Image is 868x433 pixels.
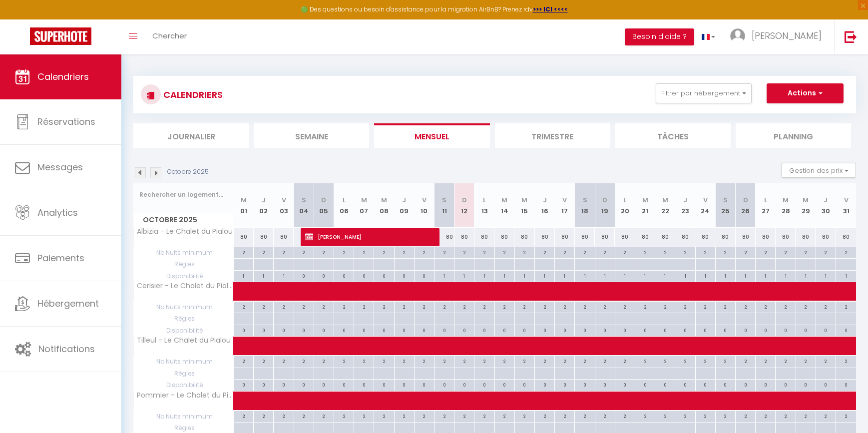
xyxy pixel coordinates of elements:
[696,247,715,257] div: 2
[294,271,314,280] div: 0
[736,183,756,228] th: 26
[515,271,534,280] div: 1
[374,247,394,257] div: 2
[595,228,615,246] div: 80
[395,302,414,311] div: 2
[514,228,534,246] div: 80
[752,29,822,42] span: [PERSON_NAME]
[555,228,575,246] div: 80
[816,271,836,280] div: 1
[139,186,228,204] input: Rechercher un logement...
[334,325,354,335] div: 0
[254,356,273,366] div: 2
[234,302,253,311] div: 2
[254,247,273,257] div: 2
[836,356,856,366] div: 2
[501,195,507,205] abbr: M
[575,302,594,311] div: 2
[655,271,675,280] div: 1
[454,302,474,311] div: 2
[675,247,695,257] div: 2
[234,325,253,335] div: 0
[415,271,434,280] div: 0
[454,228,474,246] div: 80
[782,163,856,178] button: Gestion des prix
[394,183,414,228] th: 09
[274,228,294,246] div: 80
[495,380,514,389] div: 0
[615,356,635,366] div: 2
[133,123,249,148] li: Journalier
[723,19,834,54] a: ... [PERSON_NAME]
[796,228,816,246] div: 80
[474,183,494,228] th: 13
[555,247,574,257] div: 2
[374,271,394,280] div: 0
[796,325,816,335] div: 0
[354,302,374,311] div: 2
[555,183,575,228] th: 17
[135,282,235,290] span: Cerisier - Le Chalet du Pialou
[274,183,294,228] th: 03
[415,380,434,389] div: 0
[354,271,374,280] div: 0
[134,302,233,313] span: Nb Nuits minimum
[703,195,708,205] abbr: V
[555,325,574,335] div: 0
[274,271,293,280] div: 1
[715,228,735,246] div: 80
[515,302,534,311] div: 2
[135,337,231,344] span: Tilleul - Le Chalet du Pialou
[254,183,274,228] th: 02
[354,325,374,335] div: 0
[483,195,486,205] abbr: L
[535,183,555,228] th: 16
[354,380,374,389] div: 0
[495,247,514,257] div: 2
[134,259,233,270] span: Règles
[494,183,514,228] th: 14
[555,271,574,280] div: 1
[343,195,346,205] abbr: L
[776,183,796,228] th: 28
[595,183,615,228] th: 19
[533,5,568,13] a: >>> ICI <<<<
[615,271,635,280] div: 1
[642,195,648,205] abbr: M
[675,356,695,366] div: 2
[776,247,795,257] div: 2
[254,228,274,246] div: 80
[495,123,610,148] li: Trimestre
[716,247,735,257] div: 2
[134,325,233,336] span: Disponibilité
[535,325,554,335] div: 0
[514,183,534,228] th: 15
[696,325,715,335] div: 0
[254,123,369,148] li: Semaine
[845,30,857,43] img: logout
[415,325,434,335] div: 0
[134,213,233,227] span: Octobre 2025
[615,228,635,246] div: 80
[395,271,414,280] div: 0
[134,368,233,379] span: Règles
[736,228,756,246] div: 80
[254,302,273,311] div: 2
[675,302,695,311] div: 2
[675,271,695,280] div: 1
[756,302,775,311] div: 2
[462,195,467,205] abbr: D
[37,297,99,310] span: Hébergement
[395,325,414,335] div: 0
[836,271,856,280] div: 1
[695,183,715,228] th: 24
[764,195,767,205] abbr: L
[783,195,789,205] abbr: M
[743,195,748,205] abbr: D
[474,325,494,335] div: 0
[167,167,209,177] p: Octobre 2025
[836,247,856,257] div: 2
[305,227,432,246] span: [PERSON_NAME]
[575,325,594,335] div: 0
